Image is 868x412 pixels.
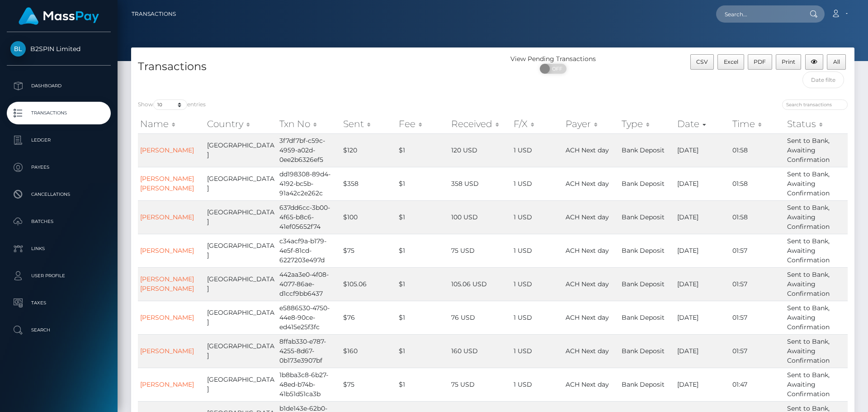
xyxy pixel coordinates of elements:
[341,115,396,133] th: Sent: activate to sort column ascending
[675,368,730,401] td: [DATE]
[10,242,107,256] p: Links
[511,368,563,401] td: 1 USD
[341,234,396,267] td: $75
[563,115,619,133] th: Payer: activate to sort column ascending
[690,54,714,70] button: CSV
[205,133,277,167] td: [GEOGRAPHIC_DATA]
[782,58,795,65] span: Print
[277,368,341,401] td: 1b8ba3c8-6b27-48ed-b74b-41b51d51ca3b
[675,234,730,267] td: [DATE]
[675,267,730,301] td: [DATE]
[724,58,738,65] span: Excel
[7,183,111,206] a: Cancellations
[511,334,563,368] td: 1 USD
[205,267,277,301] td: [GEOGRAPHIC_DATA]
[10,323,107,337] p: Search
[7,237,111,260] a: Links
[566,347,609,355] span: ACH Next day
[153,99,187,110] select: Showentries
[566,180,609,188] span: ACH Next day
[138,99,206,110] label: Show entries
[396,200,449,234] td: $1
[785,234,848,267] td: Sent to Bank, Awaiting Confirmation
[277,200,341,234] td: 637dd6cc-3b00-4f65-b8c6-41ef05652f74
[205,115,277,133] th: Country: activate to sort column ascending
[785,368,848,401] td: Sent to Bank, Awaiting Confirmation
[833,58,840,65] span: All
[730,133,785,167] td: 01:58
[10,41,26,57] img: B2SPIN Limited
[396,115,449,133] th: Fee: activate to sort column ascending
[449,167,511,200] td: 358 USD
[785,334,848,368] td: Sent to Bank, Awaiting Confirmation
[675,301,730,334] td: [DATE]
[785,200,848,234] td: Sent to Bank, Awaiting Confirmation
[341,301,396,334] td: $76
[140,175,194,192] a: [PERSON_NAME] [PERSON_NAME]
[132,5,176,24] a: Transactions
[754,58,766,65] span: PDF
[140,380,194,388] a: [PERSON_NAME]
[730,167,785,200] td: 01:58
[140,213,194,221] a: [PERSON_NAME]
[805,54,824,70] button: Column visibility
[205,167,277,200] td: [GEOGRAPHIC_DATA]
[396,133,449,167] td: $1
[717,54,744,70] button: Excel
[675,167,730,200] td: [DATE]
[449,368,511,401] td: 75 USD
[10,79,107,93] p: Dashboard
[449,301,511,334] td: 76 USD
[785,167,848,200] td: Sent to Bank, Awaiting Confirmation
[7,129,111,152] a: Ledger
[748,54,772,70] button: PDF
[802,71,844,88] input: Date filter
[277,301,341,334] td: e5886530-4750-44e8-90ce-ed415e25f3fc
[7,319,111,341] a: Search
[341,368,396,401] td: $75
[566,280,609,288] span: ACH Next day
[619,167,675,200] td: Bank Deposit
[277,133,341,167] td: 3f7df7bf-c59c-4959-a02d-0ee2b6326ef5
[7,102,111,124] a: Transactions
[396,334,449,368] td: $1
[511,167,563,200] td: 1 USD
[341,200,396,234] td: $100
[449,133,511,167] td: 120 USD
[277,334,341,368] td: 8ffab330-e787-4255-8d67-0b173e3907bf
[19,7,99,25] img: MassPay Logo
[205,334,277,368] td: [GEOGRAPHIC_DATA]
[7,45,111,53] span: B2SPIN Limited
[776,54,802,70] button: Print
[396,267,449,301] td: $1
[140,347,194,355] a: [PERSON_NAME]
[140,246,194,255] a: [PERSON_NAME]
[493,54,613,64] div: View Pending Transactions
[566,380,609,388] span: ACH Next day
[205,234,277,267] td: [GEOGRAPHIC_DATA]
[730,334,785,368] td: 01:57
[396,234,449,267] td: $1
[10,215,107,228] p: Batches
[675,133,730,167] td: [DATE]
[696,58,708,65] span: CSV
[138,115,205,133] th: Name: activate to sort column ascending
[675,200,730,234] td: [DATE]
[140,275,194,293] a: [PERSON_NAME] [PERSON_NAME]
[341,334,396,368] td: $160
[511,234,563,267] td: 1 USD
[827,54,846,70] button: All
[785,267,848,301] td: Sent to Bank, Awaiting Confirmation
[449,334,511,368] td: 160 USD
[396,167,449,200] td: $1
[10,133,107,147] p: Ledger
[619,301,675,334] td: Bank Deposit
[205,200,277,234] td: [GEOGRAPHIC_DATA]
[7,156,111,179] a: Payees
[10,296,107,310] p: Taxes
[730,368,785,401] td: 01:47
[7,292,111,314] a: Taxes
[140,146,194,154] a: [PERSON_NAME]
[730,115,785,133] th: Time: activate to sort column ascending
[782,99,848,110] input: Search transactions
